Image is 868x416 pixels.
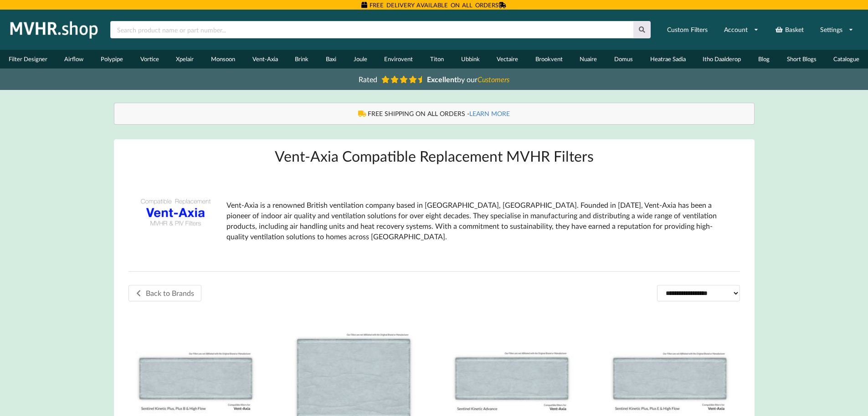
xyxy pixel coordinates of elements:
a: Blog [750,50,778,68]
p: Vent-Axia is a renowned British ventilation company based in [GEOGRAPHIC_DATA], [GEOGRAPHIC_DATA]... [226,200,733,242]
a: Basket [769,21,810,38]
a: Vectaire [488,50,527,68]
a: Settings [814,21,859,38]
span: by our [427,75,509,84]
a: Baxi [317,50,345,68]
a: Back to Brands [128,285,201,301]
span: Rated [359,75,377,84]
a: Airflow [56,50,92,68]
a: Itho Daalderop [694,50,750,68]
a: Short Blogs [778,50,825,68]
a: Rated Excellentby ourCustomers [352,72,516,87]
a: Xpelair [168,50,203,68]
a: Brink [286,50,317,68]
a: Ubbink [452,50,488,68]
a: Joule [345,50,376,68]
a: Vortice [132,50,168,68]
a: Vent-Axia [244,50,287,68]
a: Custom Filters [661,21,714,38]
a: LEARN MORE [469,110,510,117]
input: Search product name or part number... [110,21,633,38]
a: Account [718,21,765,38]
a: Domus [606,50,642,68]
a: Titon [421,50,452,68]
select: Shop order [657,285,740,301]
img: Vent-Axia-Compatible-Replacement-Filters.png [136,173,216,253]
a: Polypipe [92,50,132,68]
img: mvhr.shop.png [6,18,102,41]
a: Brookvent [527,50,571,68]
a: Envirovent [375,50,421,68]
b: Excellent [427,75,457,84]
i: Customers [478,75,509,84]
a: Nuaire [571,50,606,68]
a: Monsoon [202,50,244,68]
a: Heatrae Sadia [642,50,694,68]
h1: Vent-Axia Compatible Replacement MVHR Filters [128,147,740,165]
a: Catalogue [825,50,868,68]
div: FREE SHIPPING ON ALL ORDERS - [123,109,745,118]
